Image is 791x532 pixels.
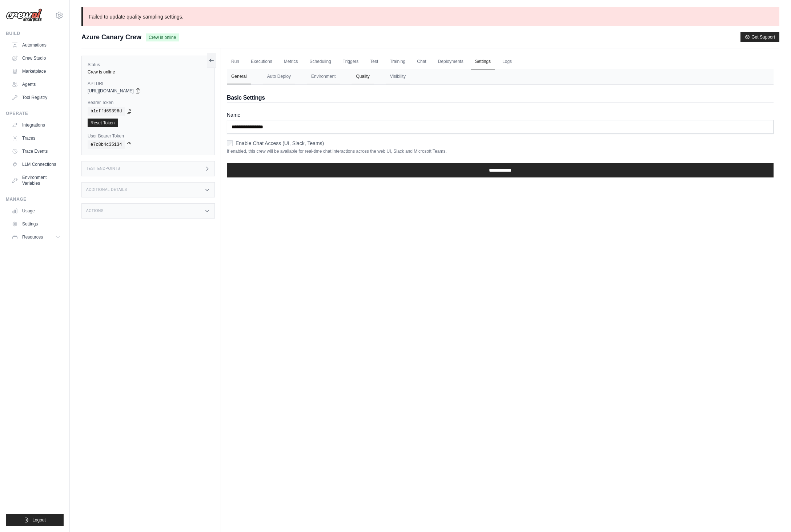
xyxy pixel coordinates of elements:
a: Deployments [434,54,468,69]
a: Automations [9,39,64,51]
button: Resources [9,231,64,243]
button: General [227,69,251,84]
a: Settings [9,218,64,230]
code: e7c8b4c35134 [88,140,125,149]
a: Chat [413,54,430,69]
button: Get Support [740,32,779,42]
span: [URL][DOMAIN_NAME] [88,88,134,94]
a: Trace Events [9,145,64,157]
a: Marketplace [9,65,64,77]
p: If enabled, this crew will be available for real-time chat interactions across the web UI, Slack ... [227,148,774,154]
span: Azure Canary Crew [81,32,141,42]
button: Visibility [386,69,410,84]
button: Auto Deploy [263,69,295,84]
label: Status [88,62,209,68]
a: Agents [9,79,64,90]
div: Operate [6,111,64,116]
span: Logout [32,517,46,523]
a: Logs [498,54,516,69]
label: Name [227,111,774,119]
p: Failed to update quality sampling settings. [81,7,779,26]
a: Executions [246,54,277,69]
h3: Actions [86,209,104,213]
a: Metrics [280,54,302,69]
a: Triggers [338,54,363,69]
h3: Test Endpoints [86,167,120,171]
label: API URL [88,81,209,87]
label: User Bearer Token [88,133,209,139]
a: Test [366,54,382,69]
div: Crew is online [88,69,209,75]
a: Scheduling [305,54,335,69]
nav: Tabs [227,69,774,84]
label: Bearer Token [88,100,209,105]
a: Run [227,54,244,69]
a: LLM Connections [9,159,64,170]
code: b1effd69396d [88,107,125,116]
a: Training [385,54,410,69]
a: Integrations [9,119,64,131]
label: Enable Chat Access (UI, Slack, Teams) [236,140,324,147]
a: Environment Variables [9,172,64,189]
h3: Additional Details [86,188,127,192]
a: Crew Studio [9,52,64,64]
button: Quality [352,69,374,84]
h2: Basic Settings [227,93,774,102]
a: Tool Registry [9,92,64,103]
div: Build [6,31,64,36]
span: Resources [22,234,43,240]
img: Logo [6,8,42,22]
button: Logout [6,514,64,526]
a: Settings [471,54,495,69]
div: Manage [6,196,64,202]
span: Crew is online [146,33,179,41]
a: Usage [9,205,64,217]
a: Reset Token [88,119,118,127]
a: Traces [9,132,64,144]
button: Environment [307,69,340,84]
